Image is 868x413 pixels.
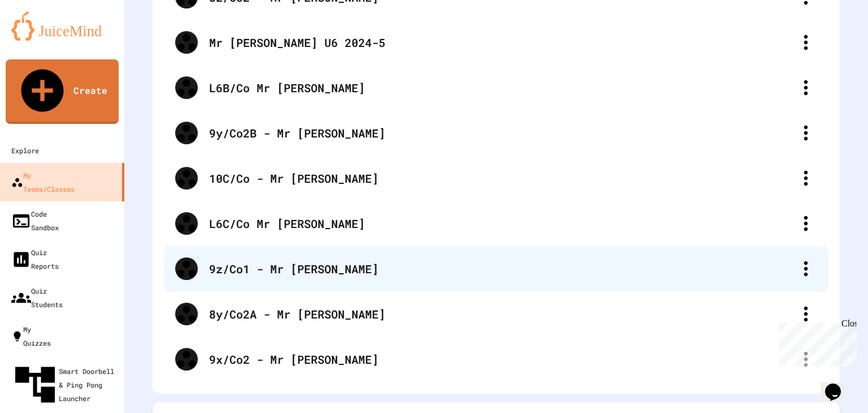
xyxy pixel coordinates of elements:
div: 9x/Co2 - Mr [PERSON_NAME] [164,337,828,382]
div: 9x/Co2 - Mr [PERSON_NAME] [209,351,795,368]
iframe: chat widget [821,368,857,402]
div: Quiz Reports [11,246,59,273]
div: 9z/Co1 - Mr [PERSON_NAME] [164,246,828,291]
div: 10C/Co - Mr [PERSON_NAME] [209,170,795,187]
div: Chat with us now!Close [5,5,78,72]
iframe: chat widget [774,319,857,367]
div: 8y/Co2A - Mr [PERSON_NAME] [164,291,828,337]
div: 9y/Co2B - Mr [PERSON_NAME] [164,110,828,156]
div: My Teams/Classes [11,169,75,196]
div: 10C/Co - Mr [PERSON_NAME] [164,156,828,201]
div: My Quizzes [11,322,51,350]
div: L6C/Co Mr [PERSON_NAME] [209,215,795,232]
div: Quiz Students [11,284,63,311]
div: 9z/Co1 - Mr [PERSON_NAME] [209,260,795,277]
img: logo-orange.svg [11,11,113,41]
div: Explore [11,144,39,157]
div: Smart Doorbell & Ping Pong Launcher [11,361,120,408]
div: L6B/Co Mr [PERSON_NAME] [164,65,828,110]
div: Mr [PERSON_NAME] U6 2024-5 [209,34,795,51]
div: 8y/Co2A - Mr [PERSON_NAME] [209,306,795,322]
div: L6B/Co Mr [PERSON_NAME] [209,79,795,96]
a: Create [6,59,119,124]
div: 9y/Co2B - Mr [PERSON_NAME] [209,124,795,141]
div: Code Sandbox [11,207,59,234]
div: L6C/Co Mr [PERSON_NAME] [164,201,828,246]
div: Mr [PERSON_NAME] U6 2024-5 [164,20,828,65]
